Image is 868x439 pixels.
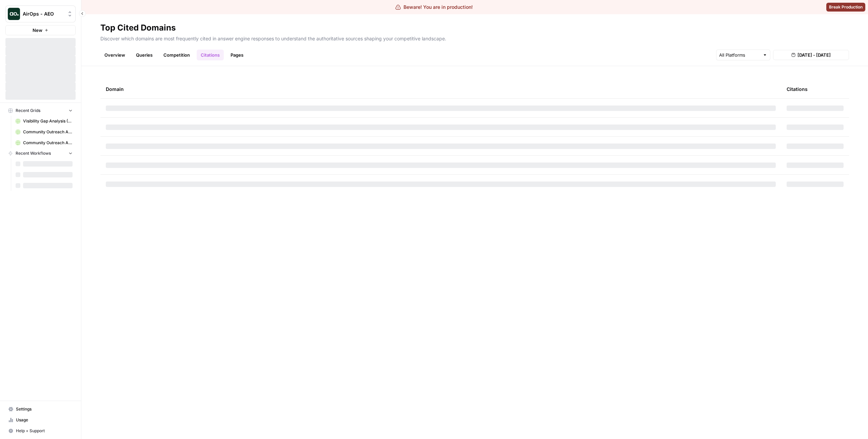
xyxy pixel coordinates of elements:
span: Community Outreach Analysis (2) [23,140,73,146]
span: AirOps - AEO [23,11,64,17]
span: Break Production [829,4,863,10]
a: Pages [226,50,248,60]
button: Recent Grids [5,106,76,116]
span: [DATE] - [DATE] [797,52,831,58]
button: Help + Support [5,425,76,436]
span: Usage [16,417,73,423]
img: AirOps - AEO Logo [8,8,20,20]
span: Community Outreach Analysis (3) [23,129,73,135]
span: Settings [16,406,73,412]
button: New [5,25,76,35]
span: Recent Grids [16,108,40,114]
span: Help + Support [16,428,73,434]
div: Citations [787,80,808,98]
div: Top Cited Domains [100,22,176,33]
input: All Platforms [719,52,760,58]
div: Beware! You are in production! [395,4,473,11]
span: Visibility Gap Analysis (27) [23,118,73,124]
button: Break Production [826,3,865,12]
a: Community Outreach Analysis (3) [13,127,76,137]
a: Usage [5,415,76,425]
span: New [33,27,42,34]
button: Workspace: AirOps - AEO [5,5,76,22]
p: Discover which domains are most frequently cited in answer engine responses to understand the aut... [100,33,849,42]
a: Queries [132,50,157,60]
a: Competition [159,50,194,60]
button: [DATE] - [DATE] [773,50,849,60]
button: Recent Workflows [5,148,76,158]
a: Citations [197,50,224,60]
div: Domain [106,80,776,98]
a: Community Outreach Analysis (2) [13,137,76,148]
span: Recent Workflows [16,150,51,156]
a: Overview [100,50,129,60]
a: Settings [5,404,76,415]
a: Visibility Gap Analysis (27) [13,116,76,127]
